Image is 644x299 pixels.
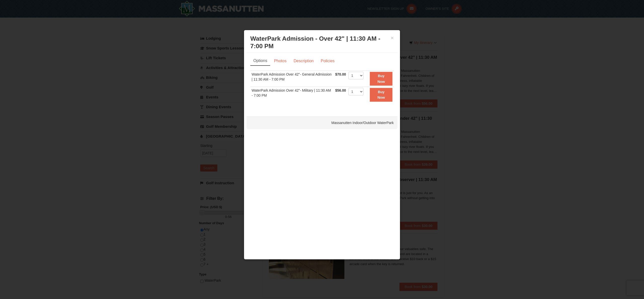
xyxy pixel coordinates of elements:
[335,88,346,92] span: $56.00
[391,35,394,40] button: ×
[317,56,338,66] a: Policies
[290,56,317,66] a: Description
[247,116,397,129] div: Massanutten Indoor/Outdoor WaterPark
[250,56,270,66] a: Options
[370,72,392,86] button: Buy Now
[250,87,334,102] td: WaterPark Admission Over 42"- Military | 11:30 AM - 7:00 PM
[335,72,346,76] span: $70.00
[250,35,394,50] h3: WaterPark Admission - Over 42" | 11:30 AM - 7:00 PM
[377,74,385,83] strong: Buy Now
[271,56,290,66] a: Photos
[250,71,334,87] td: WaterPark Admission Over 42"- General Admission | 11:30 AM - 7:00 PM
[370,88,392,102] button: Buy Now
[377,90,385,99] strong: Buy Now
